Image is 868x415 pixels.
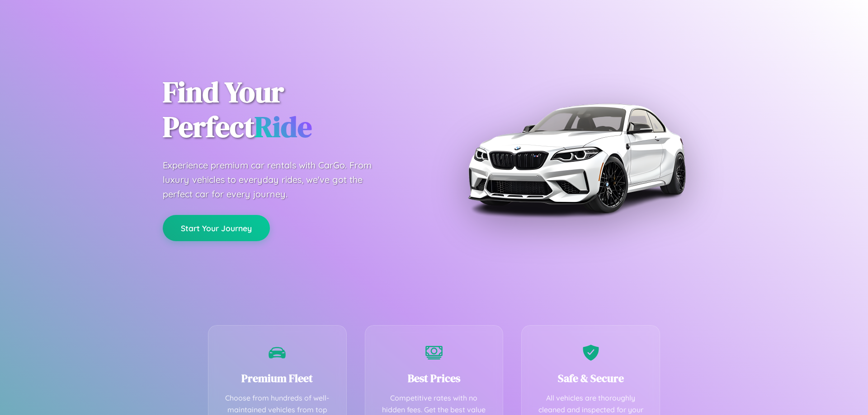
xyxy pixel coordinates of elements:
[163,215,270,241] button: Start Your Journey
[255,107,312,146] span: Ride
[463,45,689,271] img: Premium BMW car rental vehicle
[163,158,389,201] p: Experience premium car rentals with CarGo. From luxury vehicles to everyday rides, we've got the ...
[163,75,420,145] h1: Find Your Perfect
[535,371,646,386] h3: Safe & Secure
[222,371,333,386] h3: Premium Fleet
[379,371,490,386] h3: Best Prices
